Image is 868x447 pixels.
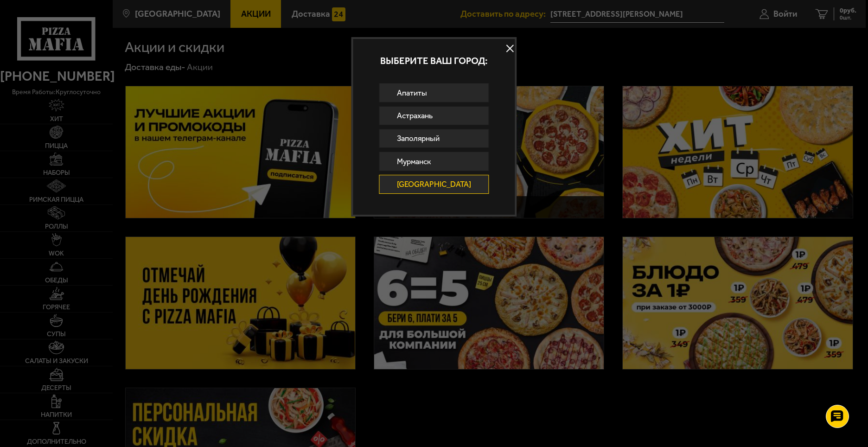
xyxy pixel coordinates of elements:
[379,83,489,102] a: Апатиты
[379,106,489,125] a: Астрахань
[379,152,489,171] a: Мурманск
[379,175,489,194] a: [GEOGRAPHIC_DATA]
[353,56,515,66] p: Выберите ваш город:
[379,129,489,148] a: Заполярный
